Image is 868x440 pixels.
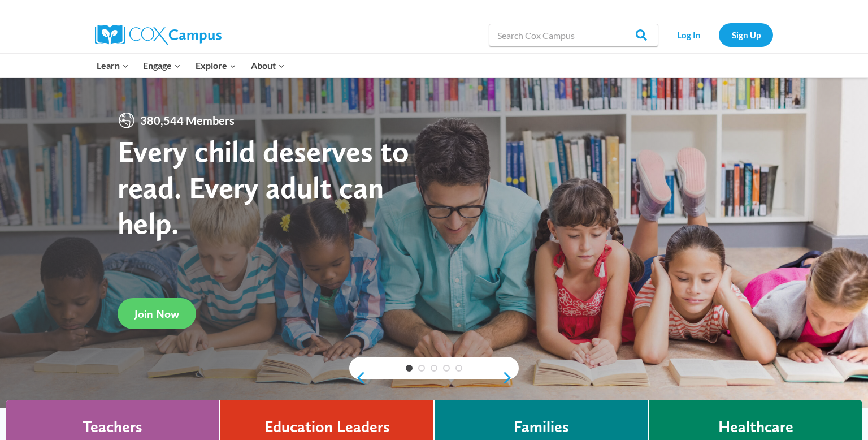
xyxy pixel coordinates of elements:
h4: Families [514,417,569,437]
a: 1 [406,365,413,372]
h4: Teachers [83,417,142,437]
span: Explore [196,58,236,73]
span: 380,544 Members [136,111,239,130]
a: 5 [455,365,462,372]
strong: Every child deserves to read. Every adult can help. [118,133,409,241]
span: Engage [143,58,181,73]
nav: Secondary Navigation [664,23,773,46]
a: 3 [431,365,437,372]
span: Learn [97,58,129,73]
a: 4 [443,365,450,372]
span: Join Now [134,307,179,321]
nav: Primary Navigation [89,54,292,77]
a: Log In [664,23,713,46]
a: next [502,371,519,385]
span: About [251,58,285,73]
a: Join Now [118,298,196,329]
h4: Education Leaders [264,417,390,437]
a: 2 [418,365,425,372]
div: content slider buttons [349,366,519,389]
img: Cox Campus [95,25,222,45]
h4: Healthcare [718,417,793,437]
a: previous [349,371,366,385]
a: Sign Up [719,23,773,46]
input: Search Cox Campus [489,24,658,46]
